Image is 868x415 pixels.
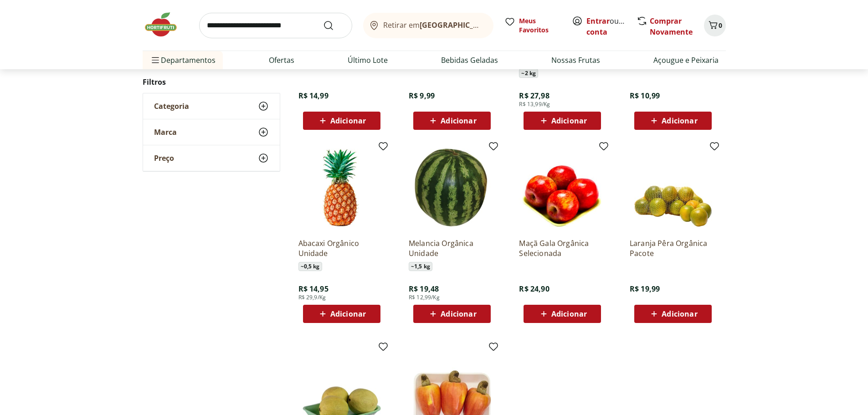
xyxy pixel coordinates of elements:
[363,13,493,38] button: Retirar em[GEOGRAPHIC_DATA]/[GEOGRAPHIC_DATA]
[441,55,498,66] a: Bebidas Geladas
[519,69,538,78] span: ~ 2 kg
[154,102,189,111] span: Categoria
[409,238,495,258] a: Melancia Orgânica Unidade
[704,15,726,36] button: Carrinho
[586,16,610,26] a: Entrar
[143,73,280,91] h2: Filtros
[630,144,716,231] img: Laranja Pêra Orgânica Pacote
[330,310,366,318] span: Adicionar
[413,112,491,130] button: Adicionar
[298,91,329,101] span: R$ 14,99
[519,16,561,35] span: Meus Favoritos
[298,144,385,231] img: Abacaxi Orgânico Unidade
[653,55,719,66] a: Açougue e Peixaria
[150,49,161,71] button: Menu
[154,128,177,137] span: Marca
[519,238,606,258] a: Maçã Gala Orgânica Selecionada
[519,144,606,231] img: Maçã Gala Orgânica Selecionada
[650,16,693,37] a: Comprar Novamente
[143,11,188,38] img: Hortifruti
[298,262,322,271] span: ~ 0,5 kg
[303,305,380,323] button: Adicionar
[269,55,294,66] a: Ofertas
[420,20,573,30] b: [GEOGRAPHIC_DATA]/[GEOGRAPHIC_DATA]
[150,49,216,71] span: Departamentos
[303,112,380,130] button: Adicionar
[441,310,476,318] span: Adicionar
[409,294,440,301] span: R$ 12,99/Kg
[348,55,388,66] a: Último Lote
[323,20,345,31] button: Submit Search
[143,119,280,145] button: Marca
[586,16,637,37] a: Criar conta
[551,55,600,66] a: Nossas Frutas
[630,238,716,258] a: Laranja Pêra Orgânica Pacote
[143,145,280,171] button: Preço
[413,305,491,323] button: Adicionar
[519,91,549,101] span: R$ 27,98
[383,21,484,29] span: Retirar em
[634,305,712,323] button: Adicionar
[662,117,697,124] span: Adicionar
[551,310,587,318] span: Adicionar
[409,284,439,294] span: R$ 19,48
[662,310,697,318] span: Adicionar
[298,238,385,258] a: Abacaxi Orgânico Unidade
[298,284,329,294] span: R$ 14,95
[143,93,280,119] button: Categoria
[519,101,550,108] span: R$ 13,99/Kg
[519,284,549,294] span: R$ 24,90
[298,294,326,301] span: R$ 29,9/Kg
[634,112,712,130] button: Adicionar
[630,91,660,101] span: R$ 10,99
[524,112,601,130] button: Adicionar
[154,154,174,163] span: Preço
[330,117,366,124] span: Adicionar
[719,21,722,30] span: 0
[441,117,476,124] span: Adicionar
[199,13,352,38] input: search
[409,144,495,231] img: Melancia Orgânica Unidade
[551,117,587,124] span: Adicionar
[409,262,432,271] span: ~ 1,5 kg
[524,305,601,323] button: Adicionar
[630,284,660,294] span: R$ 19,99
[504,16,561,35] a: Meus Favoritos
[586,15,627,37] span: ou
[409,91,435,101] span: R$ 9,99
